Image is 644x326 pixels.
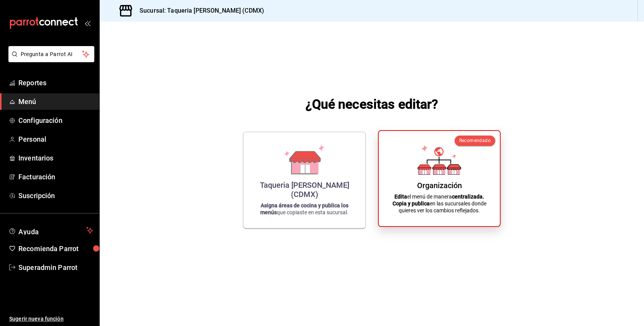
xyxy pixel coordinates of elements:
span: Pregunta a Parrot AI [21,50,82,58]
span: Recomienda Parrot [18,243,93,254]
strong: Asigna áreas de cocina y publica los menús [260,202,348,215]
span: Inventarios [18,153,93,163]
h1: ¿Qué necesitas editar? [306,95,439,113]
div: Organización [417,181,462,190]
span: Suscripción [18,190,93,201]
a: Pregunta a Parrot AI [5,56,94,64]
span: Reportes [18,78,93,88]
h3: Sucursal: Taqueria [PERSON_NAME] (CDMX) [133,6,264,15]
p: que copiaste en esta sucursal. [253,202,356,216]
strong: Edita [394,194,407,200]
span: Personal [18,134,93,144]
span: Facturación [18,172,93,182]
strong: centralizada. [452,194,484,200]
span: Sugerir nueva función [9,315,93,323]
button: Pregunta a Parrot AI [8,46,94,62]
span: Ayuda [18,226,83,235]
button: open_drawer_menu [84,20,90,26]
p: el menú de manera en las sucursales donde quieres ver los cambios reflejados. [388,193,491,214]
span: Menú [18,96,93,107]
span: Recomendado [459,138,491,143]
span: Superadmin Parrot [18,262,93,273]
strong: Copia y publica [393,200,430,207]
span: Configuración [18,115,93,126]
div: Taqueria [PERSON_NAME] (CDMX) [253,180,356,199]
